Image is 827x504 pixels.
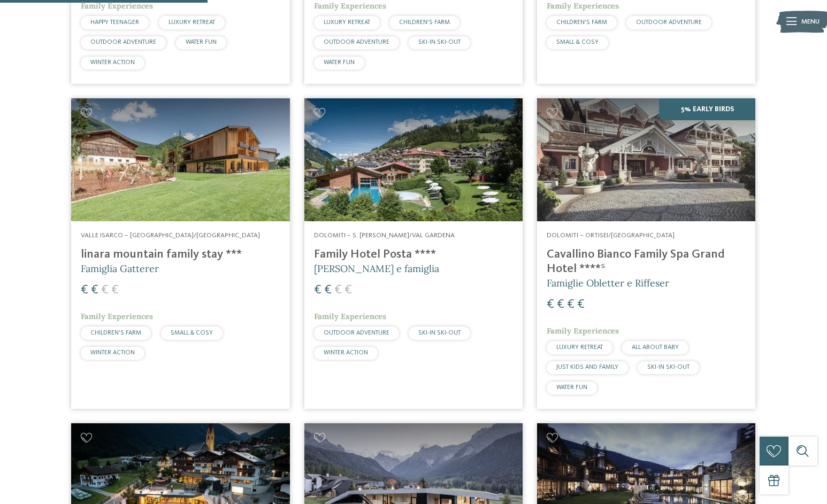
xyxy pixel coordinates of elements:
span: € [547,298,554,311]
span: OUTDOOR ADVENTURE [636,19,702,26]
span: € [344,284,352,297]
a: Cercate un hotel per famiglie? Qui troverete solo i migliori! Valle Isarco – [GEOGRAPHIC_DATA]/[G... [71,98,289,409]
span: Family Experiences [314,1,386,11]
span: € [81,284,88,297]
span: SMALL & COSY [171,330,213,336]
span: Family Experiences [547,326,619,336]
span: Famiglie Obletter e Riffeser [547,277,669,289]
span: € [324,284,332,297]
span: OUTDOOR ADVENTURE [324,330,389,336]
span: Famiglia Gatterer [81,262,159,275]
span: WINTER ACTION [324,350,368,356]
span: ALL ABOUT BABY [632,344,679,351]
span: WATER FUN [186,39,217,45]
span: Family Experiences [81,312,153,321]
a: Cercate un hotel per famiglie? Qui troverete solo i migliori! 5% Early Birds Dolomiti – Ortisei/[... [537,98,755,409]
a: Cercate un hotel per famiglie? Qui troverete solo i migliori! Dolomiti – S. [PERSON_NAME]/Val Gar... [304,98,523,409]
span: Dolomiti – Ortisei/[GEOGRAPHIC_DATA] [547,232,675,239]
span: [PERSON_NAME] e famiglia [314,262,439,275]
span: € [101,284,109,297]
span: LUXURY RETREAT [556,344,603,351]
span: Family Experiences [314,312,386,321]
span: CHILDREN’S FARM [556,19,607,26]
span: WATER FUN [324,59,355,66]
span: SKI-IN SKI-OUT [418,330,461,336]
span: € [91,284,98,297]
span: WATER FUN [556,384,587,391]
span: JUST KIDS AND FAMILY [556,364,618,370]
span: CHILDREN’S FARM [90,330,141,336]
span: € [334,284,342,297]
span: LUXURY RETREAT [324,19,370,26]
span: Valle Isarco – [GEOGRAPHIC_DATA]/[GEOGRAPHIC_DATA] [81,232,260,239]
span: € [557,298,564,311]
span: Family Experiences [547,1,619,11]
h4: linara mountain family stay *** [81,247,280,262]
span: SKI-IN SKI-OUT [418,39,461,45]
span: € [577,298,585,311]
span: € [314,284,321,297]
span: Dolomiti – S. [PERSON_NAME]/Val Gardena [314,232,455,239]
span: € [567,298,575,311]
h4: Family Hotel Posta **** [314,247,513,262]
span: LUXURY RETREAT [169,19,215,26]
span: WINTER ACTION [90,59,135,66]
span: CHILDREN’S FARM [399,19,450,26]
span: € [111,284,119,297]
span: OUTDOOR ADVENTURE [324,39,389,45]
span: SKI-IN SKI-OUT [647,364,690,370]
img: Cercate un hotel per famiglie? Qui troverete solo i migliori! [304,98,523,221]
img: Family Spa Grand Hotel Cavallino Bianco ****ˢ [537,98,755,221]
span: HAPPY TEENAGER [90,19,139,26]
span: WINTER ACTION [90,350,135,356]
h4: Cavallino Bianco Family Spa Grand Hotel ****ˢ [547,247,746,276]
span: Family Experiences [81,1,153,11]
span: OUTDOOR ADVENTURE [90,39,156,45]
span: SMALL & COSY [556,39,599,45]
img: Cercate un hotel per famiglie? Qui troverete solo i migliori! [71,98,289,221]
